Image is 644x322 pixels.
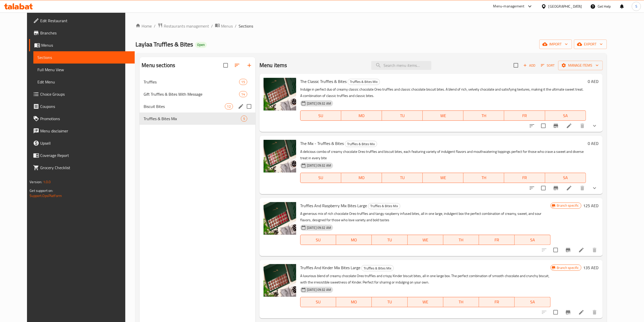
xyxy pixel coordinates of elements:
button: delete [576,182,588,194]
p: A generous mix of rich chocolate Oreo truffles and tangy raspberry infused bites, all in one larg... [300,210,551,223]
a: Home [135,23,152,29]
span: Coverage Report [40,152,130,158]
span: Promotions [40,116,130,122]
span: 14 [239,92,247,97]
a: Upsell [29,137,134,149]
div: Gift Truffles & Bites With Message14 [140,88,255,100]
nav: breadcrumb [135,23,607,29]
h6: 125 AED [583,202,599,209]
span: Get support on: [30,187,53,194]
button: SA [545,110,586,121]
button: WE [408,297,443,307]
span: Edit Restaurant [40,18,130,24]
span: SA [517,298,548,306]
h6: 0 AED [588,78,599,85]
button: MO [336,297,372,307]
button: edit [237,103,245,110]
span: WE [410,236,441,244]
button: TU [382,173,423,183]
li: / [211,23,213,29]
h6: 135 AED [583,264,599,271]
span: FR [481,236,513,244]
button: import [539,40,572,49]
a: Promotions [29,113,134,125]
button: Add [521,61,538,69]
div: items [239,79,247,85]
span: MO [338,236,370,244]
button: Branch-specific-item [562,306,574,318]
span: Truffles And Kinder Mix Bites Large [300,264,360,271]
span: Sections [37,54,130,60]
span: SU [303,236,334,244]
span: SA [517,236,548,244]
button: TH [463,173,504,183]
span: Select to update [550,307,561,318]
button: TH [443,297,479,307]
div: items [239,91,247,97]
img: Truffles And Raspberry Mix Bites Large [264,202,296,235]
span: MO [338,298,370,306]
span: MO [343,174,380,181]
button: TH [463,110,504,121]
a: Menus [215,23,233,29]
a: Branches [29,27,134,39]
span: Select section [511,60,521,71]
div: items [225,103,233,109]
span: Sections [239,23,253,29]
a: Menus [29,39,134,51]
button: delete [588,244,601,256]
span: TU [374,236,405,244]
span: [DATE] 09:32 AM [305,287,333,292]
a: Sections [33,51,134,64]
button: MO [341,173,382,183]
span: 1.0.0 [43,179,51,185]
button: MO [341,110,382,121]
a: Coupons [29,100,134,113]
span: Sort sections [231,59,243,71]
span: Biscuit Bites [144,103,225,109]
span: Branch specific [555,203,581,208]
a: Restaurants management [158,23,209,29]
span: The Mix - Truffles & Bites [300,140,344,147]
span: TH [445,236,477,244]
span: Coupons [40,103,130,109]
span: Truffles & Bites Mix [144,116,241,122]
span: Grocery Checklist [40,165,130,171]
button: show more [588,182,601,194]
h2: Menu sections [142,61,175,69]
div: Truffles15 [140,76,255,88]
span: MO [343,112,380,119]
span: SU [303,174,339,181]
img: The Mix - Truffles & Bites [264,140,296,172]
span: Truffles & Bites Mix [348,79,380,85]
span: Add item [521,61,538,69]
span: [DATE] 09:32 AM [305,101,333,106]
button: TU [382,110,423,121]
span: Laylaa Truffles & Bites [135,39,193,50]
span: TU [374,298,405,306]
span: Full Menu View [37,67,130,73]
span: Select all sections [220,60,231,71]
button: delete [576,120,588,132]
span: Restaurants management [164,23,209,29]
p: Indulge in perfect duo of creamy classic chocolate Oreo truffles and classic chocolate biscuit bi... [300,86,586,99]
a: Menu disclaimer [29,125,134,137]
span: The Classic Truffles & Bites [300,78,347,85]
span: Edit Menu [37,79,130,85]
span: [DATE] 09:32 AM [305,225,333,230]
span: Truffles [144,79,239,85]
button: SU [300,173,341,183]
span: Menu disclaimer [40,128,130,134]
button: SU [300,110,341,121]
a: Edit menu item [578,309,584,315]
span: FR [506,174,543,181]
svg: Show Choices [592,123,598,129]
h2: Menu items [259,61,287,69]
a: Edit Menu [33,76,134,88]
span: 5 [241,116,247,121]
nav: Menu sections [140,74,255,127]
div: Gift Truffles & Bites With Message [144,91,239,97]
button: Manage items [558,61,603,70]
button: FR [504,173,545,183]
